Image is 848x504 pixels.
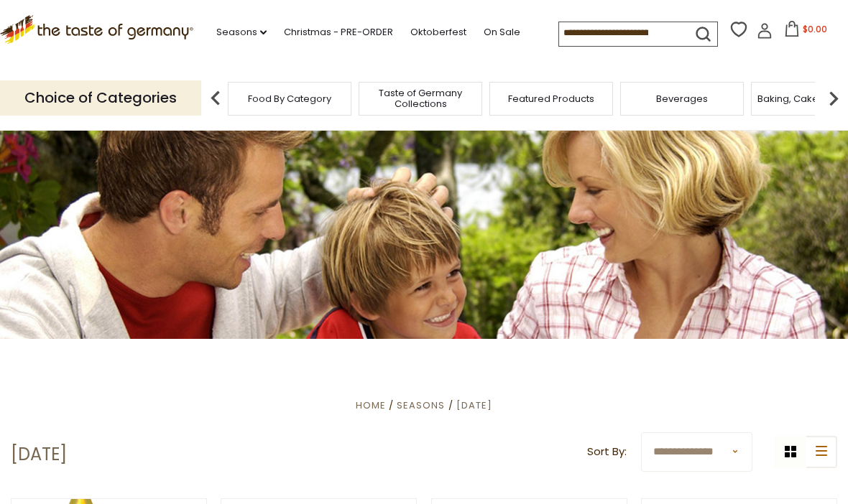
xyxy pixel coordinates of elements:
[11,444,67,465] h1: [DATE]
[248,93,331,104] a: Food By Category
[587,443,627,461] label: Sort By:
[284,24,393,40] a: Christmas - PRE-ORDER
[775,21,837,42] button: $0.00
[410,24,466,40] a: Oktoberfest
[216,24,267,40] a: Seasons
[484,24,520,40] a: On Sale
[456,398,492,412] a: [DATE]
[363,88,478,109] a: Taste of Germany Collections
[656,93,708,104] a: Beverages
[508,93,594,104] a: Featured Products
[819,84,848,113] img: next arrow
[356,398,386,412] a: Home
[397,398,445,412] a: Seasons
[803,23,827,35] span: $0.00
[201,84,230,113] img: previous arrow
